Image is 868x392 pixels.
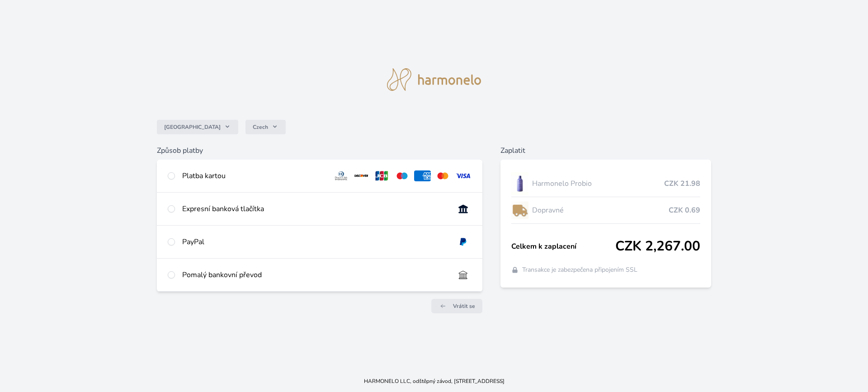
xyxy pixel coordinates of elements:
[245,120,286,134] button: Czech
[387,68,481,91] img: logo.svg
[434,170,451,181] img: mc.svg
[522,265,637,274] span: Transakce je zabezpečena připojením SSL
[182,269,448,280] div: Pomalý bankovní převod
[353,170,370,181] img: discover.svg
[511,199,528,222] img: delivery-lo.png
[532,178,665,189] span: Harmonelo Probio
[164,123,221,131] span: [GEOGRAPHIC_DATA]
[431,299,482,313] a: Vrátit se
[455,269,472,280] img: bankTransfer_IBAN.svg
[333,170,349,181] img: diners.svg
[664,178,700,189] span: CZK 21.98
[182,170,326,181] div: Platba kartou
[253,123,268,131] span: Czech
[455,170,472,181] img: visa.svg
[455,203,472,214] img: onlineBanking_CZ.svg
[511,241,616,252] span: Celkem k zaplacení
[394,170,410,181] img: maestro.svg
[182,203,448,214] div: Expresní banková tlačítka
[455,236,472,247] img: paypal.svg
[511,172,528,195] img: CLEAN_PROBIO_se_stinem_x-lo.jpg
[532,205,669,216] span: Dopravné
[453,302,475,310] span: Vrátit se
[157,145,482,156] h6: Způsob platby
[669,205,700,216] span: CZK 0.69
[373,170,390,181] img: jcb.svg
[500,145,712,156] h6: Zaplatit
[615,238,700,255] span: CZK 2,267.00
[414,170,431,181] img: amex.svg
[182,236,448,247] div: PayPal
[157,120,238,134] button: [GEOGRAPHIC_DATA]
